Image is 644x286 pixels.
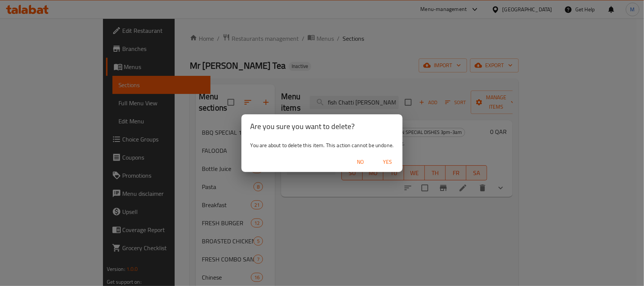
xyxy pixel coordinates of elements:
h2: Are you sure you want to delete? [251,120,394,132]
div: You are about to delete this item. This action cannot be undone. [241,138,403,152]
span: Yes [378,157,397,167]
button: Yes [375,155,400,169]
button: No [348,155,372,169]
span: No [351,157,369,167]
